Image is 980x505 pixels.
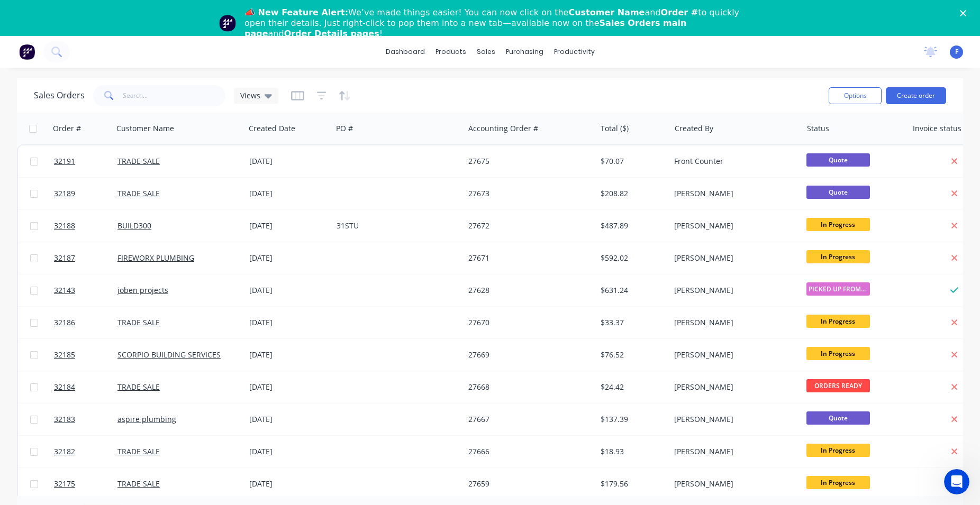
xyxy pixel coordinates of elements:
div: [PERSON_NAME] [674,446,792,457]
div: $70.07 [601,156,663,167]
b: Customer Name [568,7,645,17]
span: PICKED UP FROM ... [806,282,870,296]
span: F [955,47,958,57]
span: 32182 [54,446,75,457]
img: Profile image for Team [219,15,236,32]
div: [PERSON_NAME] [674,479,792,489]
span: Quote [806,186,870,199]
a: 32183 [54,403,117,435]
h1: Sales Orders [34,90,85,100]
a: dashboard [380,44,430,60]
div: [DATE] [249,253,328,263]
div: [DATE] [249,382,328,392]
a: 32186 [54,307,117,338]
div: $208.82 [601,188,663,199]
div: Front Counter [674,156,792,167]
div: products [430,44,471,60]
div: 27668 [468,382,586,392]
div: [PERSON_NAME] [674,382,792,392]
div: 27670 [468,317,586,328]
div: 27659 [468,479,586,489]
span: 32189 [54,188,75,199]
a: BUILD300 [117,221,151,231]
span: 32175 [54,479,75,489]
b: Sales Orders main page [244,18,686,39]
span: 32183 [54,414,75,425]
a: 32189 [54,178,117,209]
a: SCORPIO BUILDING SERVICES [117,350,221,360]
div: 27666 [468,446,586,457]
a: 32184 [54,371,117,403]
div: 31STU [337,221,454,231]
a: joben projects [117,285,168,295]
div: [PERSON_NAME] [674,253,792,263]
div: [PERSON_NAME] [674,350,792,360]
div: Total ($) [601,123,629,134]
a: aspire plumbing [117,414,176,424]
span: In Progress [806,476,870,489]
a: 32143 [54,274,117,306]
b: 📣 New Feature Alert: [244,7,348,17]
div: $18.93 [601,446,663,457]
div: We’ve made things easier! You can now click on the and to quickly open their details. Just right-... [244,7,744,39]
div: $137.39 [601,414,663,425]
div: $33.37 [601,317,663,328]
div: 27628 [468,285,586,296]
div: Invoice status [913,123,961,134]
a: 32188 [54,210,117,242]
span: 32191 [54,156,75,167]
span: In Progress [806,347,870,360]
div: $24.42 [601,382,663,392]
iframe: Intercom live chat [944,469,969,494]
span: In Progress [806,250,870,263]
div: $631.24 [601,285,663,296]
a: TRADE SALE [117,446,160,456]
div: 27671 [468,253,586,263]
span: 32185 [54,350,75,360]
span: In Progress [806,315,870,328]
img: Factory [19,44,35,60]
div: PO # [336,123,353,134]
button: Options [829,87,882,104]
div: productivity [549,44,600,60]
div: Accounting Order # [468,123,538,134]
div: Created Date [249,123,295,134]
div: [PERSON_NAME] [674,221,792,231]
div: [PERSON_NAME] [674,317,792,328]
a: FIREWORX PLUMBING [117,253,194,263]
a: 32185 [54,339,117,371]
a: 32187 [54,242,117,274]
div: [DATE] [249,350,328,360]
span: 32143 [54,285,75,296]
div: Status [807,123,829,134]
a: TRADE SALE [117,188,160,198]
div: [DATE] [249,317,328,328]
b: Order Details pages [284,29,379,39]
input: Search... [123,85,226,106]
div: $592.02 [601,253,663,263]
b: Order # [661,7,698,17]
div: 27673 [468,188,586,199]
div: $179.56 [601,479,663,489]
span: In Progress [806,218,870,231]
div: [PERSON_NAME] [674,285,792,296]
div: sales [471,44,501,60]
a: TRADE SALE [117,317,160,327]
div: Order # [53,123,81,134]
div: [DATE] [249,414,328,425]
a: 32175 [54,468,117,500]
div: Close [960,10,970,16]
span: ORDERS READY [806,379,870,392]
div: 27675 [468,156,586,167]
span: In Progress [806,444,870,457]
a: 32191 [54,145,117,177]
div: [DATE] [249,221,328,231]
span: 32188 [54,221,75,231]
a: 32182 [54,436,117,467]
a: TRADE SALE [117,156,160,166]
div: $487.89 [601,221,663,231]
div: purchasing [501,44,549,60]
div: 27672 [468,221,586,231]
div: [DATE] [249,446,328,457]
span: Quote [806,153,870,167]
